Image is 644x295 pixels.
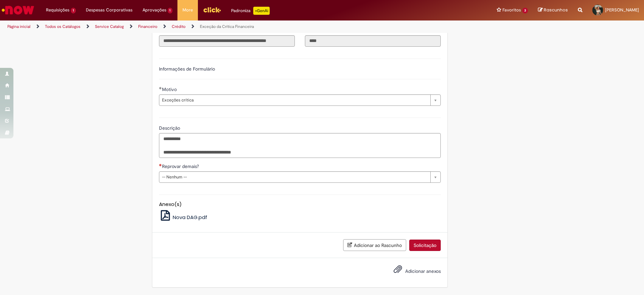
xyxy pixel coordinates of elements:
span: [PERSON_NAME] [605,7,639,13]
span: Nova DAG.pdf [173,214,207,221]
span: 3 [522,8,528,13]
a: Nova DAG.pdf [159,214,208,221]
span: Rascunhos [544,7,568,13]
textarea: Descrição [159,133,441,158]
span: Somente leitura - Código da Unidade [305,27,346,33]
a: Financeiro [138,24,157,29]
span: Aprovações [143,7,166,13]
span: More [182,7,193,13]
a: Service Catalog [95,24,124,29]
button: Adicionar anexos [392,263,404,279]
div: Padroniza [231,7,270,15]
span: Exceções crítica [162,95,427,106]
label: Informações de Formulário [159,66,215,72]
h5: Anexo(s) [159,202,441,207]
span: -- Nenhum -- [162,172,427,182]
button: Adicionar ao Rascunho [343,239,406,251]
a: Exceção da Crítica Financeira [200,24,254,29]
ul: Trilhas de página [5,20,424,33]
input: Código da Unidade [305,35,441,47]
button: Solicitação [409,240,441,251]
p: +GenAi [253,7,270,15]
span: Somente leitura - Título [159,27,172,33]
a: Rascunhos [538,7,568,13]
span: Descrição [159,125,181,131]
a: Todos os Catálogos [45,24,80,29]
span: 1 [71,8,76,13]
a: Página inicial [7,24,31,29]
img: ServiceNow [1,3,35,17]
span: Requisições [46,7,69,13]
span: Obrigatório Preenchido [159,87,162,89]
input: Título [159,35,295,47]
span: Motivo [162,86,178,92]
img: click_logo_yellow_360x200.png [203,5,221,15]
span: 1 [168,8,173,13]
span: Necessários [159,164,162,166]
span: Adicionar anexos [405,268,441,275]
span: Despesas Corporativas [86,7,132,13]
span: Reprovar demais? [162,163,200,169]
span: Favoritos [502,7,521,13]
a: Crédito [172,24,185,29]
